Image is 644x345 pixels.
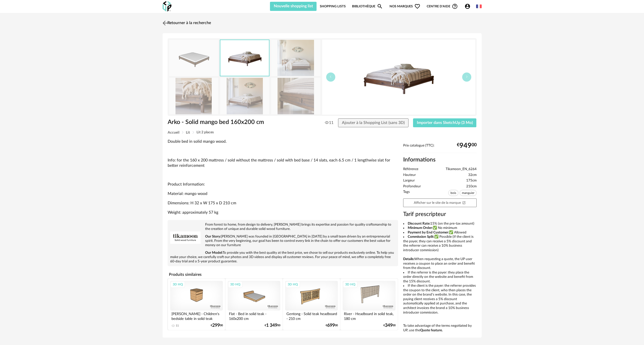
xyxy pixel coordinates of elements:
div: Breadcrumb [168,131,477,134]
span: Account Circle icon [464,3,473,9]
b: Minimum Order: [408,226,433,230]
div: Gentong - Solid teak headboard - 210 cm [285,311,338,321]
img: thumbnail.png [169,40,218,76]
img: OXP [163,1,171,12]
span: Accueil [168,131,179,134]
a: Afficher sur le site de la marqueOpen In New icon [403,198,477,207]
a: 3D HQ Flat - Bed in solid teak - 160x200 cm €1 34900 [225,279,283,330]
div: 3D HQ [343,281,358,288]
div: € 00 [457,144,477,148]
span: 210cm [466,184,477,189]
p: Double bed in solid mango wood. [168,139,398,144]
img: lit-en-manguier-massif-160x200-cm-arko-6264-htm [271,78,320,114]
button: Importer dans SketchUp (3 Mo) [413,118,477,128]
li: ✅ No minimum [403,226,477,230]
div: 11 [176,324,179,328]
img: lit-en-manguier-massif-160x200-cm-arko-6264-htm [271,40,320,76]
li: ✅ Allowed [403,230,477,235]
span: Largeur [403,178,415,183]
img: lit-en-manguier-massif-160x200-cm-arko [322,40,475,115]
a: 3D HQ [PERSON_NAME] - Children's bedside table in solid teak 11 €29900 [168,279,225,330]
span: Centre d'aideHelp Circle Outline icon [427,3,458,9]
a: Retourner à la recherche [161,17,211,29]
h1: Arko - Solid mango bed 160x200 cm [168,118,294,126]
b: Our Story: [205,235,221,238]
span: Tikamoon_EN_6264 [446,167,477,172]
span: Ajouter à la Shopping List (sans 3D) [342,121,405,125]
h2: Informations [403,156,477,164]
img: svg+xml;base64,PHN2ZyB3aWR0aD0iMjQiIGhlaWdodD0iMjQiIHZpZXdCb3g9IjAgMCAyNCAyNCIgZmlsbD0ibm9uZSIgeG... [161,19,169,27]
img: lit-en-manguier-massif-160x200-cm-arko-6264-htm [220,78,269,114]
div: 3D HQ [285,281,300,288]
span: Magnify icon [377,3,383,9]
span: Tags [403,190,410,197]
span: 11 [325,120,334,125]
div: [PERSON_NAME] was founded in [GEOGRAPHIC_DATA] in [DATE] by a small team driven by an entrepreneu... [170,223,396,264]
div: € 00 [326,324,338,327]
span: Hauteur [403,173,416,177]
li: If the client is the payer: the referrer provides the coupon to the client, who then places the o... [403,284,477,315]
p: Material: mango wood [168,191,398,196]
img: lit-en-manguier-massif-160x200-cm-arko [220,40,269,76]
div: Prix catalogue (TTC): [403,143,477,153]
span: Nouvelle shopping list [274,4,313,8]
span: 699 [327,324,335,327]
p: Info: for the 160 x 200 mattress / sold without the mattress / sold with bed base / 14 slats, eac... [168,158,398,169]
b: Discount Rate: [408,222,430,225]
a: 3D HQ River - Headboard in solid teak, 180 cm €34900 [340,279,398,330]
a: BibliothèqueMagnify icon [352,2,383,11]
b: Our Model: [205,251,223,255]
div: River - Headboard in solid teak, 180 cm [343,311,395,321]
span: Heart Outline icon [414,3,420,9]
span: Référence [403,167,418,172]
li: If the referrer is the payer: they place the order directly on the website and benefit from the 1... [403,270,477,284]
p: Dimensions: H 32 x W 175 x D 210 cm [168,201,398,206]
span: bois [448,190,458,196]
img: lit-en-manguier-massif-160x200-cm-arko-6264-htm [169,78,218,114]
button: Nouvelle shopping list [270,2,317,11]
div: Flat - Bed in solid teak - 160x200 cm [228,311,280,321]
img: fr [476,4,482,9]
h3: Tarif prescripteur [403,211,477,218]
button: Ajouter à la Shopping List (sans 3D) [338,118,408,128]
div: When requesting a quote, the UP user receives a coupon to place an order and benefit from the dis... [403,222,477,333]
a: 3D HQ Gentong - Solid teak headboard - 210 cm €69900 [283,279,340,330]
b: Commission Split: [408,235,434,239]
li: ✅ Possible (If the client is the payer, they can receive a 5% discount and the referrer can recei... [403,235,477,252]
span: 32cm [468,173,477,177]
b: Quote feature. [420,329,443,332]
span: Importer dans SketchUp (3 Mo) [417,121,473,125]
span: Open In New icon [462,201,466,204]
span: 949 [459,144,472,148]
b: Payment by End Customer: [408,231,449,234]
span: 299 [212,324,220,327]
img: brand logo [170,223,201,253]
span: Account Circle icon [464,3,471,9]
p: Product Information: [168,182,398,187]
span: 175cm [466,178,477,183]
div: 3D HQ [228,281,243,288]
div: € 00 [211,324,223,327]
span: Lit [186,131,190,134]
div: € 00 [265,324,280,327]
li: 15% (on the pre-tax amount) [403,222,477,226]
b: Details: [403,257,414,261]
span: Lit 2 places [197,131,214,134]
div: 3D HQ [170,281,185,288]
span: Nos marques [389,2,420,11]
span: Help Circle Outline icon [452,3,458,9]
div: [PERSON_NAME] - Children's bedside table in solid teak [170,311,223,321]
h4: Produits similaires [168,271,398,278]
p: Weight: approximately 57 kg [168,210,398,215]
a: Shopping Lists [320,2,346,11]
div: € 00 [383,324,396,327]
span: 1 349 [266,324,277,327]
span: manguier [460,190,477,196]
span: Profondeur [403,184,421,189]
p: From forest to home, from design to delivery, [PERSON_NAME] brings its expertise and passion for ... [170,223,396,231]
span: 349 [385,324,393,327]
